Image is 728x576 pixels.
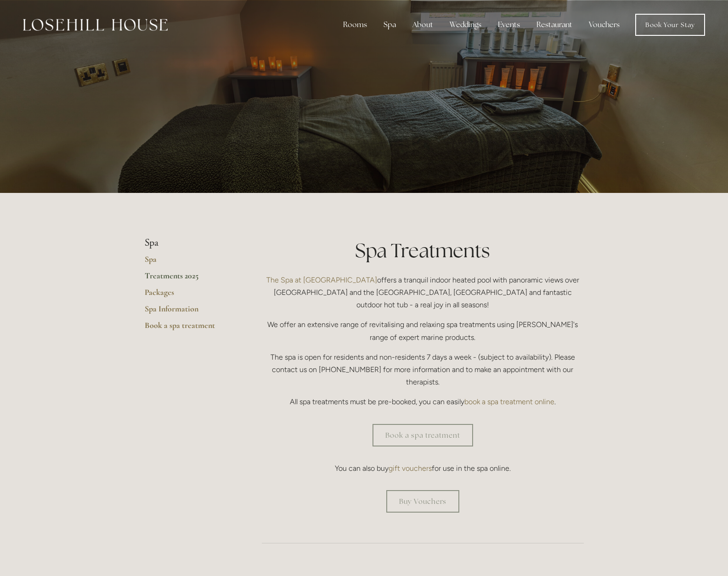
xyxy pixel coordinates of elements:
h1: Spa Treatments [262,237,584,264]
div: Events [491,16,527,34]
a: Treatments 2025 [145,271,232,287]
a: Spa Information [145,304,232,320]
p: You can also buy for use in the spa online. [262,462,584,474]
div: About [405,16,440,34]
div: Rooms [336,16,374,34]
a: Packages [145,287,232,304]
p: The spa is open for residents and non-residents 7 days a week - (subject to availability). Please... [262,351,584,389]
a: Buy Vouchers [386,490,459,513]
a: Book a spa treatment [145,320,232,337]
div: Weddings [442,16,489,34]
p: offers a tranquil indoor heated pool with panoramic views over [GEOGRAPHIC_DATA] and the [GEOGRAP... [262,274,584,311]
a: Book a spa treatment [372,424,473,446]
p: All spa treatments must be pre-booked, you can easily . [262,395,584,408]
img: Losehill House [23,19,168,31]
div: Spa [376,16,403,34]
div: Restaurant [529,16,580,34]
a: book a spa treatment online [464,397,554,406]
a: gift vouchers [389,464,432,473]
li: Spa [145,237,232,249]
a: Spa [145,254,232,271]
a: Vouchers [581,16,627,34]
p: We offer an extensive range of revitalising and relaxing spa treatments using [PERSON_NAME]'s ran... [262,318,584,343]
a: The Spa at [GEOGRAPHIC_DATA] [266,276,377,284]
a: Book Your Stay [635,14,705,36]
